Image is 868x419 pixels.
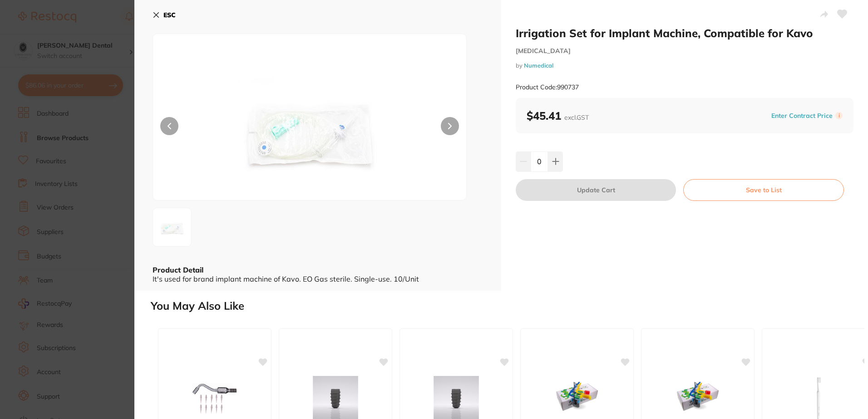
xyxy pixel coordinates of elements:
[153,275,483,283] div: It's used for brand implant machine of Kavo. EO Gas sterile. Single-use. 10/Unit
[516,179,676,201] button: Update Cart
[769,112,835,120] button: Enter Contract Price
[516,47,853,55] small: [MEDICAL_DATA]
[524,62,553,69] a: Numedical
[516,26,853,40] h2: Irrigation Set for Implant Machine, Compatible for Kavo
[151,300,864,312] h2: You May Also Like
[835,112,843,119] label: i
[683,179,844,201] button: Save to List
[153,265,203,274] b: Product Detail
[516,62,853,69] small: by
[564,113,589,122] span: excl. GST
[216,57,404,200] img: MTYtMS1qcGc
[527,109,589,122] b: $45.41
[516,83,579,91] small: Product Code: 990737
[163,11,176,19] b: ESC
[153,7,176,23] button: ESC
[156,211,188,244] img: MTYtMS1qcGc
